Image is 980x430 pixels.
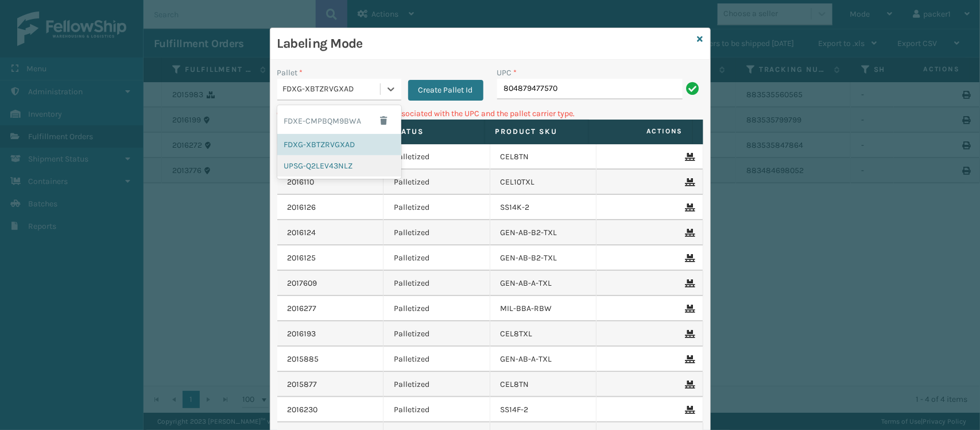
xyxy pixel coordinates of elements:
label: Pallet [277,67,303,79]
label: UPC [497,67,517,79]
a: 2016110 [288,176,315,188]
a: 2016125 [288,252,316,264]
td: MIL-BBA-RBW [490,296,597,321]
td: Palletized [384,220,490,245]
i: Remove From Pallet [685,381,692,389]
a: 2016124 [288,227,316,239]
td: Palletized [384,397,490,423]
a: 2015885 [288,354,319,365]
label: Product SKU [495,126,578,137]
p: Can't find any fulfillment orders associated with the UPC and the pallet carrier type. [277,107,703,120]
td: Palletized [384,296,490,321]
td: CEL8TXL [490,321,597,347]
i: Remove From Pallet [685,406,692,414]
td: Palletized [384,144,490,170]
td: GEN-AB-B2-TXL [490,245,597,271]
i: Remove From Pallet [685,355,692,363]
i: Remove From Pallet [685,204,692,212]
td: CEL10TXL [490,170,597,195]
a: 2016193 [288,328,316,340]
a: 2016277 [288,303,317,314]
div: UPSG-Q2LEV43NLZ [277,155,401,176]
i: Remove From Pallet [685,330,692,338]
td: CEL8TN [490,372,597,397]
td: GEN-AB-B2-TXL [490,220,597,245]
h3: Labeling Mode [277,35,693,52]
td: SS14F-2 [490,397,597,423]
td: GEN-AB-A-TXL [490,347,597,372]
label: Status [392,126,474,137]
div: FDXG-XBTZRVGXAD [277,134,401,155]
div: FDXG-XBTZRVGXAD [283,83,381,95]
button: Create Pallet Id [408,80,483,101]
span: Actions [592,122,690,141]
i: Remove From Pallet [685,254,692,262]
td: Palletized [384,271,490,296]
td: Palletized [384,321,490,347]
a: 2016126 [288,202,316,213]
td: Palletized [384,195,490,220]
td: CEL8TN [490,144,597,170]
div: FDXE-CMPBQM9BWA [277,107,401,134]
a: 2017609 [288,278,317,289]
a: 2015877 [288,379,317,390]
a: 2016230 [288,404,318,416]
i: Remove From Pallet [685,229,692,237]
td: Palletized [384,372,490,397]
i: Remove From Pallet [685,178,692,186]
i: Remove From Pallet [685,305,692,313]
i: Remove From Pallet [685,153,692,161]
td: Palletized [384,347,490,372]
i: Remove From Pallet [685,279,692,287]
td: GEN-AB-A-TXL [490,271,597,296]
td: Palletized [384,170,490,195]
td: SS14K-2 [490,195,597,220]
td: Palletized [384,245,490,271]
